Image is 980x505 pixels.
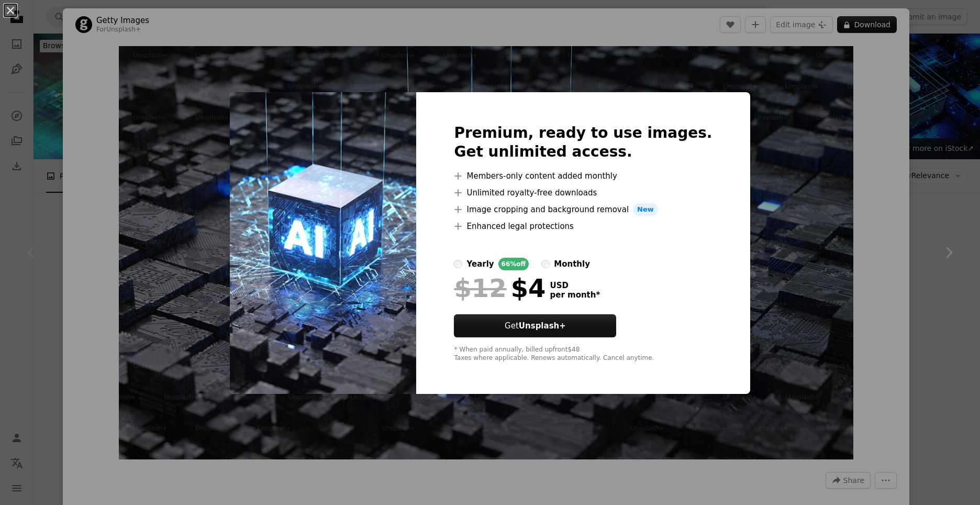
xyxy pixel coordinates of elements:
[554,258,590,270] div: monthly
[454,220,712,233] li: Enhanced legal protections
[454,203,712,216] li: Image cropping and background removal
[454,314,616,337] button: GetUnsplash+
[633,203,658,216] span: New
[550,281,600,290] span: USD
[454,170,712,182] li: Members-only content added monthly
[230,92,416,394] img: premium_photo-1683121710572-7723bd2e235d
[454,186,712,199] li: Unlimited royalty-free downloads
[454,275,506,302] span: $12
[541,260,550,268] input: monthly
[454,124,712,161] h2: Premium, ready to use images. Get unlimited access.
[454,260,462,268] input: yearly66%off
[550,290,600,300] span: per month *
[454,275,545,302] div: $4
[498,258,529,270] div: 66% off
[519,321,566,331] strong: Unsplash+
[466,258,494,270] div: yearly
[454,346,712,363] div: * When paid annually, billed upfront $48 Taxes where applicable. Renews automatically. Cancel any...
